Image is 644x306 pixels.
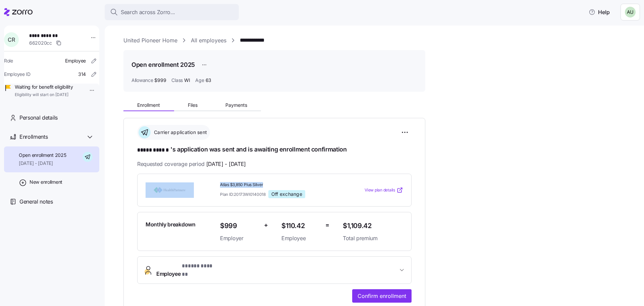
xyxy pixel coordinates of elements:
[156,262,218,278] span: Employee
[152,129,207,136] span: Carrier application sent
[191,36,226,45] a: All employees
[65,57,86,64] span: Employee
[146,220,196,229] span: Monthly breakdown
[206,160,246,168] span: [DATE] - [DATE]
[225,103,247,107] span: Payments
[583,5,615,19] button: Help
[365,187,395,193] span: View plan details
[195,77,204,84] span: Age
[146,182,194,198] img: HealthPartners
[30,179,62,185] span: New enrollment
[184,77,190,84] span: WI
[4,57,13,64] span: Role
[264,220,268,230] span: +
[625,7,636,17] img: b8721989413346c19bbbe59d023bbe11
[29,40,52,46] span: 662020cc
[220,182,337,188] span: Atlas $3,850 Plus Silver
[220,220,259,231] span: $999
[19,133,48,141] span: Enrollments
[121,8,175,16] span: Search across Zorro...
[137,103,160,107] span: Enrollment
[589,8,610,16] span: Help
[131,77,153,84] span: Allowance
[188,103,198,107] span: Files
[123,36,177,45] a: United Pioneer Home
[8,37,15,42] span: C R
[352,289,412,303] button: Confirm enrollment
[220,191,266,197] span: Plan ID: 20173WI0140018
[137,145,412,155] h1: 's application was sent and is awaiting enrollment confirmation
[131,60,195,69] h1: Open enrollment 2025
[154,77,166,84] span: $999
[19,152,66,159] span: Open enrollment 2025
[281,220,320,231] span: $110.42
[105,4,239,20] button: Search across Zorro...
[19,198,53,206] span: General notes
[15,92,73,98] span: Eligibility will start on [DATE]
[358,292,406,300] span: Confirm enrollment
[281,234,320,243] span: Employee
[19,114,58,122] span: Personal details
[365,187,403,193] a: View plan details
[4,71,31,78] span: Employee ID
[220,234,259,243] span: Employer
[171,77,183,84] span: Class
[343,220,403,231] span: $1,109.42
[78,71,86,78] span: 314
[343,234,403,243] span: Total premium
[206,77,211,84] span: 63
[325,220,329,230] span: =
[15,84,73,90] span: Waiting for benefit eligibility
[19,160,66,167] span: [DATE] - [DATE]
[271,191,302,197] span: Off exchange
[137,160,246,168] span: Requested coverage period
